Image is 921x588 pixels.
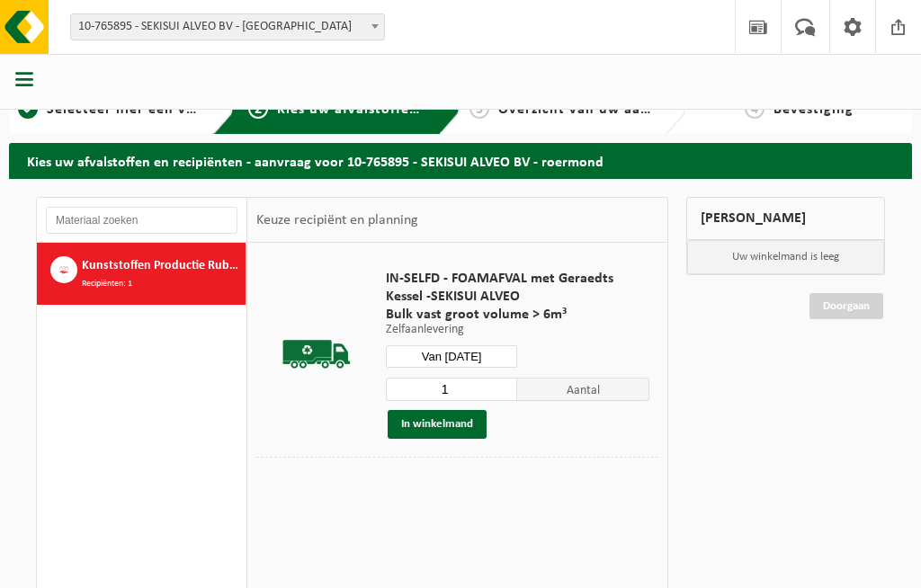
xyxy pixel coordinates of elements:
p: Zelfaanlevering [386,324,649,336]
div: Keuze recipiënt en planning [247,198,427,243]
button: Kunststoffen Productie Rubber (CR) Recipiënten: 1 [37,243,246,305]
span: Bevestiging [773,102,854,117]
span: IN-SELFD - FOAMAFVAL met Geraedts Kessel -SEKISUI ALVEO [386,270,649,306]
input: Materiaal zoeken [46,207,237,234]
span: 10-765895 - SEKISUI ALVEO BV - roermond [71,14,384,40]
span: Bulk vast groot volume > 6m³ [386,306,649,324]
span: Selecteer hier een vestiging [47,102,241,117]
span: Kies uw afvalstoffen en recipiënten [277,102,524,117]
button: In winkelmand [388,410,487,439]
span: Recipiënten: 1 [82,276,132,291]
span: Aantal [517,378,649,401]
h2: Kies uw afvalstoffen en recipiënten - aanvraag voor 10-765895 - SEKISUI ALVEO BV - roermond [9,143,912,178]
div: [PERSON_NAME] [686,197,885,240]
a: Doorgaan [809,293,883,319]
a: 1Selecteer hier een vestiging [18,99,199,120]
input: Selecteer datum [386,345,518,368]
span: Kunststoffen Productie Rubber (CR) [82,256,241,276]
p: Uw winkelmand is leeg [687,240,884,274]
span: Overzicht van uw aanvraag [498,102,688,117]
span: 10-765895 - SEKISUI ALVEO BV - roermond [70,13,385,40]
